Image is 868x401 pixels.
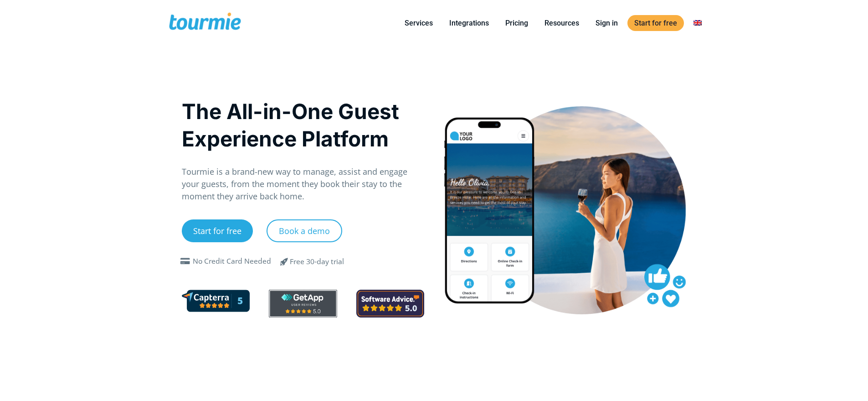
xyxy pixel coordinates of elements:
[273,256,295,267] span: 
[538,17,586,29] a: Resources
[267,219,342,242] a: Book a demo
[193,256,271,267] div: No Credit Card Needed
[442,17,496,29] a: Integrations
[627,15,684,31] a: Start for free
[589,17,625,29] a: Sign in
[182,219,253,242] a: Start for free
[182,98,425,152] h1: The All-in-One Guest Experience Platform
[290,256,344,267] div: Free 30-day trial
[398,17,440,29] a: Services
[178,258,193,265] span: 
[182,166,425,203] p: Tourmie is a brand-new way to manage, assist and engage your guests, from the moment they book th...
[498,17,535,29] a: Pricing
